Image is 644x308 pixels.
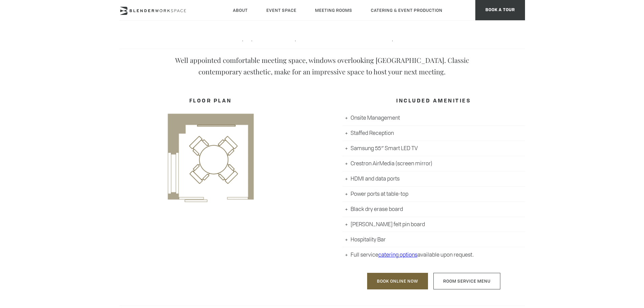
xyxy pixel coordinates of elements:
[342,95,525,108] h4: INCLUDED AMENITIES
[119,95,302,108] h4: FLOOR PLAN
[342,247,525,262] li: Full service available upon request.
[342,202,525,217] li: Black dry erase board
[321,32,364,43] span: 1 hour minimum
[119,111,302,205] img: MR_A.png
[342,111,525,126] li: Onsite Management
[610,276,644,308] iframe: Chat Widget
[378,251,418,258] a: catering options
[342,126,525,141] li: Staffed Reception
[433,273,500,289] a: Room Service Menu
[342,187,525,202] li: Power ports at table-top
[342,232,525,247] li: Hospitality Bar
[367,273,428,289] a: Book Online Now
[279,32,304,43] span: 100 sq. ft.
[236,32,260,43] span: 4 people
[381,32,414,43] span: $75 per hour
[153,54,491,77] p: Well appointed comfortable meeting space, windows overlooking [GEOGRAPHIC_DATA]. Classic contempo...
[342,217,525,232] li: [PERSON_NAME] felt pin board
[342,141,525,156] li: Samsung 55″ Smart LED TV
[342,171,525,187] li: HDMI and data ports
[342,156,525,171] li: Crestron AirMedia (screen mirror)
